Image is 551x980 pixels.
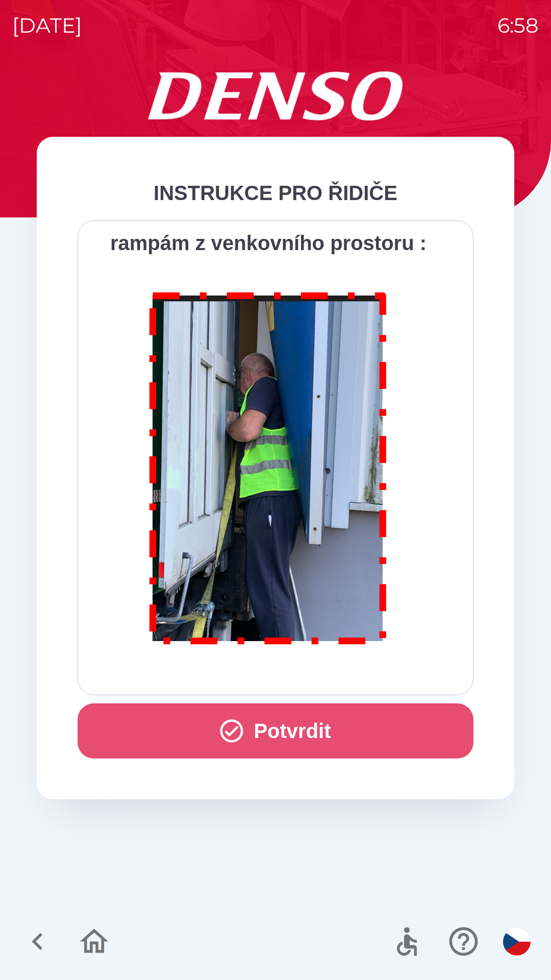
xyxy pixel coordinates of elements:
[78,703,473,758] button: Potvrdit
[12,10,82,41] p: [DATE]
[78,178,473,208] div: INSTRUKCE PRO ŘIDIČE
[138,279,399,654] img: M8MNayrTL6gAAAABJRU5ErkJggg==
[503,928,531,955] img: cs flag
[37,71,514,120] img: Logo
[497,10,539,41] p: 6:58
